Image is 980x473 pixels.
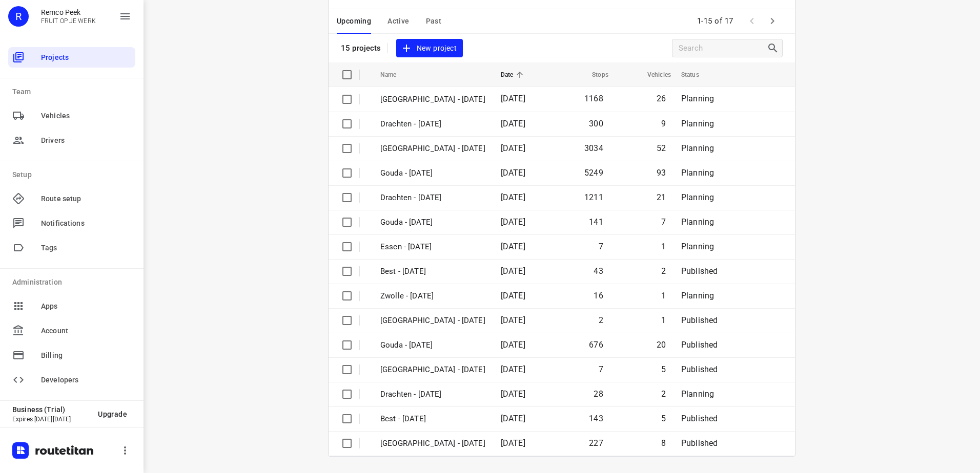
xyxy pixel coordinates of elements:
[396,39,463,58] button: New project
[693,10,738,32] span: 1-15 of 17
[681,192,714,202] span: Planning
[589,340,603,350] span: 676
[579,69,608,81] span: Stops
[594,266,603,276] span: 43
[681,340,718,350] span: Published
[681,143,714,153] span: Planning
[380,94,485,105] p: Zwolle - Wednesday
[661,119,666,128] span: 9
[589,438,603,448] span: 227
[762,11,783,31] span: Next Page
[402,42,457,55] span: New project
[661,217,666,227] span: 7
[341,44,381,53] p: 15 projects
[681,94,714,103] span: Planning
[681,315,718,325] span: Published
[661,389,666,399] span: 2
[41,111,131,121] span: Vehicles
[12,87,135,97] p: Team
[634,69,671,81] span: Vehicles
[681,389,714,399] span: Planning
[681,168,714,178] span: Planning
[501,69,527,81] span: Date
[742,11,762,31] span: Previous Page
[426,15,442,28] span: Past
[380,438,485,449] p: Zwolle - Thursday
[501,119,525,128] span: [DATE]
[681,217,714,227] span: Planning
[661,242,666,251] span: 1
[380,241,485,253] p: Essen - Friday
[501,242,525,251] span: [DATE]
[41,350,131,361] span: Billing
[584,143,603,153] span: 3034
[12,277,135,288] p: Administration
[589,119,603,128] span: 300
[661,438,666,448] span: 8
[657,340,666,350] span: 20
[657,143,666,153] span: 52
[681,291,714,300] span: Planning
[380,413,485,425] p: Best - Thursday
[380,217,485,228] p: Gouda - Friday
[599,242,603,251] span: 7
[8,238,135,258] div: Tags
[501,192,525,202] span: [DATE]
[584,192,603,202] span: 1211
[501,315,525,325] span: [DATE]
[8,345,135,365] div: Billing
[8,370,135,390] div: Developers
[8,320,135,341] div: Account
[41,375,131,385] span: Developers
[584,94,603,103] span: 1168
[584,168,603,178] span: 5249
[657,168,666,178] span: 93
[380,143,485,155] p: Zwolle - Monday
[679,40,767,56] input: Search projects
[380,339,485,351] p: Gouda - Thursday
[12,405,90,414] p: Business (Trial)
[599,315,603,325] span: 2
[501,168,525,178] span: [DATE]
[594,291,603,300] span: 16
[501,217,525,227] span: [DATE]
[12,416,90,423] p: Expires [DATE][DATE]
[681,69,712,81] span: Status
[380,69,410,81] span: Name
[767,42,782,54] div: Search
[380,364,485,376] p: Gemeente Rotterdam - Thursday
[661,266,666,276] span: 2
[8,105,135,126] div: Vehicles
[98,410,127,418] span: Upgrade
[41,301,131,312] span: Apps
[90,405,135,423] button: Upgrade
[501,414,525,423] span: [DATE]
[8,213,135,233] div: Notifications
[380,192,485,204] p: Drachten - Monday
[681,438,718,448] span: Published
[501,389,525,399] span: [DATE]
[41,8,96,16] p: Remco Peek
[41,52,131,63] span: Projects
[501,143,525,153] span: [DATE]
[501,364,525,374] span: [DATE]
[380,118,485,130] p: Drachten - Tuesday
[387,15,409,28] span: Active
[8,47,135,68] div: Projects
[599,364,603,374] span: 7
[8,188,135,209] div: Route setup
[501,291,525,300] span: [DATE]
[501,340,525,350] span: [DATE]
[380,290,485,302] p: Zwolle - Friday
[681,364,718,374] span: Published
[589,414,603,423] span: 143
[337,15,371,28] span: Upcoming
[657,192,666,202] span: 21
[380,167,485,179] p: Gouda - Monday
[657,94,666,103] span: 26
[41,135,131,146] span: Drivers
[681,266,718,276] span: Published
[661,315,666,325] span: 1
[8,6,29,27] div: R
[681,119,714,128] span: Planning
